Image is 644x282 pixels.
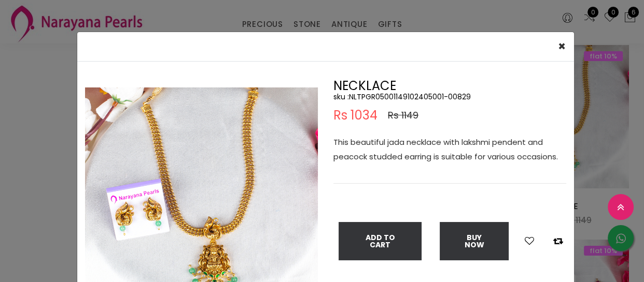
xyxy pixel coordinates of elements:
p: This beautiful jada necklace with lakshmi pendent and peacock studded earring is suitable for var... [333,135,566,164]
button: Add to compare [550,234,566,248]
span: × [558,38,566,55]
h2: NECKLACE [333,80,566,92]
button: Add To Cart [339,222,422,260]
span: Rs 1034 [333,109,377,122]
button: Add to wishlist [522,234,537,248]
span: Rs 1149 [388,109,418,122]
h5: sku : NLTPGR05001149102405001-00829 [333,92,566,101]
button: Buy Now [440,222,509,260]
